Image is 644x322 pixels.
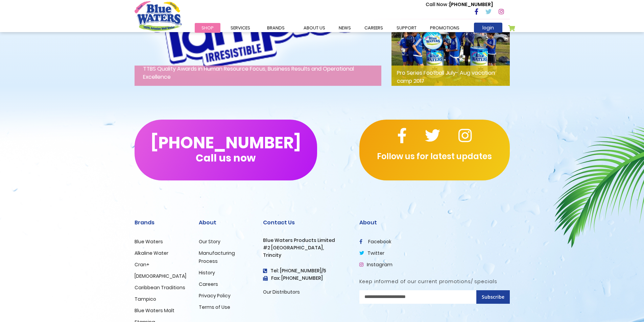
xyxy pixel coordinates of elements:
a: News [332,23,358,33]
h2: About [199,219,253,226]
h3: Trincity [263,252,349,258]
span: Call Now : [426,1,449,8]
a: about us [297,23,332,33]
a: History [199,269,215,276]
h2: Contact Us [263,219,349,226]
a: Promotions [423,23,466,33]
a: [DEMOGRAPHIC_DATA] [135,273,186,279]
a: Tampico [135,296,156,302]
a: facebook [359,238,391,245]
a: support [390,23,423,33]
a: Terms of Use [199,304,230,311]
button: [PHONE_NUMBER]Call us now [135,120,317,180]
a: Manufacturing Process [199,250,235,265]
a: login [474,23,502,33]
img: Pro Series Football July- Aug vacation camp 2017 [391,18,510,86]
h4: Tel: [PHONE_NUMBER]/5 [263,268,349,274]
h3: Blue Waters Products Limited [263,238,349,243]
span: Call us now [196,156,256,160]
span: Subscribe [482,294,504,300]
h2: Brands [135,219,189,226]
a: Blue Waters Malt [135,307,174,314]
a: Privacy Policy [199,292,231,299]
button: Subscribe [476,290,510,304]
a: careers [358,23,390,33]
h3: #2 [GEOGRAPHIC_DATA], [263,245,349,251]
h3: Fax: [PHONE_NUMBER] [263,275,349,281]
a: Our Story [199,238,220,245]
p: Pro Series Football July- Aug vacation camp 2017 [391,66,510,86]
span: Services [231,25,250,31]
span: Shop [201,25,214,31]
a: Our Distributors [263,289,300,295]
h5: Keep informed of our current promotions/ specials [359,279,510,284]
p: TTBS Quality Awards in Human Resource Focus, Business Results and Operational Excellence [135,66,381,86]
a: Cran+ [135,261,149,268]
a: store logo [135,1,182,31]
a: Blue Waters [135,238,163,245]
p: Follow us for latest updates [359,150,510,163]
a: Caribbean Traditions [135,284,185,291]
a: Careers [199,281,218,288]
h2: About [359,219,510,226]
a: Pro Series Football July- Aug vacation camp 2017 [391,48,510,55]
a: twitter [359,250,384,256]
a: Instagram [359,261,392,268]
span: Brands [267,25,285,31]
p: [PHONE_NUMBER] [426,1,493,8]
a: Alkaline Water [135,250,168,256]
